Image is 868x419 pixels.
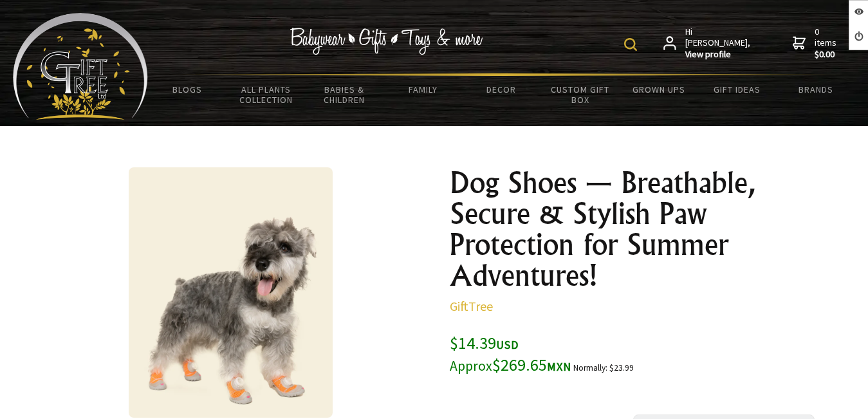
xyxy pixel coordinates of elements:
a: All Plants Collection [226,76,305,113]
span: 0 items [815,26,839,61]
span: USD [496,337,519,352]
img: product search [624,38,637,51]
a: Gift Ideas [698,76,777,103]
span: Hi [PERSON_NAME], [685,26,752,61]
a: Custom Gift Box [541,76,620,113]
a: BLOGS [148,76,226,103]
img: Babyware - Gifts - Toys and more... [13,13,148,120]
a: Babies & Children [305,76,383,113]
img: Babywear - Gifts - Toys & more [290,28,483,55]
small: Normally: $23.99 [573,362,634,373]
a: Grown Ups [620,76,698,103]
strong: View profile [685,49,752,61]
span: $14.39 $269.65 [450,332,571,375]
small: Approx [450,357,492,375]
img: Dog Shoes — Breathable, Secure & Stylish Paw Protection for Summer Adventures! [129,167,333,418]
a: 0 items$0.00 [793,26,839,61]
a: Family [383,76,462,103]
a: GiftTree [450,298,493,314]
span: MXN [547,359,571,374]
strong: $0.00 [815,49,839,61]
a: Hi [PERSON_NAME],View profile [663,26,752,61]
a: Brands [777,76,855,103]
h1: Dog Shoes — Breathable, Secure & Stylish Paw Protection for Summer Adventures! [450,167,826,291]
a: Decor [462,76,540,103]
